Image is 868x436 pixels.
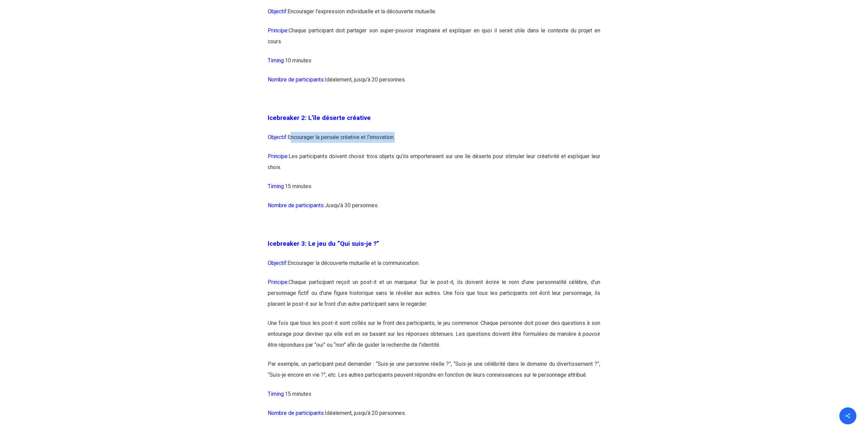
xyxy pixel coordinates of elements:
span: Objectif: [268,260,288,266]
p: Une fois que tous les post-it sont collés sur le front des participants, le jeu commence. Chaque ... [268,318,600,359]
p: Chaque participant doit partager son super-pouvoir imaginaire et expliquer en quoi il serait util... [268,25,600,55]
span: Nombre de participants: [268,202,325,209]
p: 15 minutes [268,181,600,200]
span: Objectif: [268,8,288,15]
p: Encourager l’expression individuelle et la découverte mutuelle. [268,6,600,25]
span: Nombre de participants: [268,76,325,83]
span: Icebreaker 2: L’île déserte créative [268,114,371,122]
p: 10 minutes [268,55,600,74]
span: Objectif: [268,134,288,140]
p: Encourager la découverte mutuelle et la communication. [268,258,600,277]
span: Principe: [268,27,289,34]
span: Nombre de participants: [268,410,325,416]
p: Idéalement, jusqu’à 20 personnes. [268,74,600,93]
span: Icebreaker 3: Le jeu du “Qui suis-je ?” [268,240,379,247]
span: Principe: [268,279,289,285]
p: 15 minutes [268,389,600,408]
span: Principe: [268,153,289,160]
span: Timing: [268,57,285,64]
p: Les participants doivent choisir trois objets qu’ils emporteraient sur une île déserte pour stimu... [268,151,600,181]
span: Timing: [268,391,285,397]
p: Encourager la pensée créative et l’innovation. [268,132,600,151]
p: Chaque participant reçoit un post-it et un marqueur. Sur le post-it, ils doivent écrire le nom d’... [268,277,600,318]
span: Timing: [268,183,285,190]
p: Jusqu’à 30 personnes. [268,200,600,219]
p: Idéalement, jusqu’à 20 personnes. [268,408,600,427]
p: Par exemple, un participant peut demander : “Suis-je une personne réelle ?”, “Suis-je une célébri... [268,359,600,389]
